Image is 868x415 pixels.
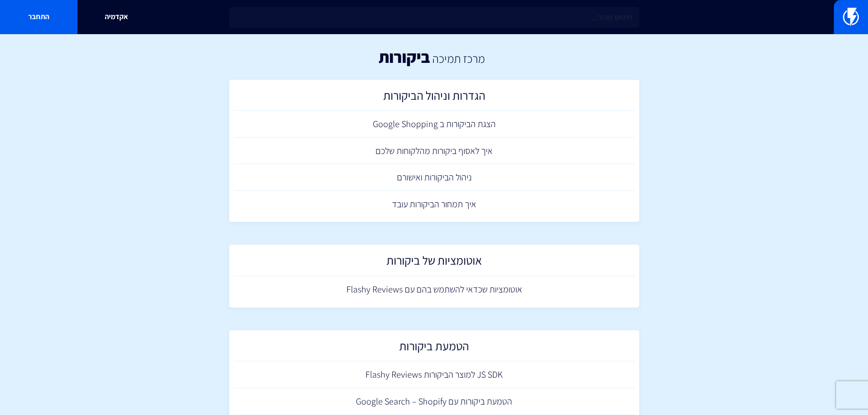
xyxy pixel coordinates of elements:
a: אוטומציות של ביקורות [234,249,635,276]
h2: אוטומציות של ביקורות [238,254,630,272]
a: הצגת הביקורות ב Google Shopping [234,111,635,138]
h2: הגדרות וניהול הביקורות [238,89,630,107]
a: ניהול הביקורות ואישורם [234,164,635,191]
a: איך תמחור הביקורות עובד [234,191,635,218]
a: איך לאסוף ביקורות מהלקוחות שלכם [234,138,635,164]
a: מרכז תמיכה [432,51,485,66]
a: הטמעת ביקורות [234,335,635,362]
input: חיפוש מהיר... [229,7,639,28]
a: הגדרות וניהול הביקורות [234,84,635,111]
h2: הטמעת ביקורות [238,339,630,357]
a: JS SDK למוצר הביקורות Flashy Reviews [234,361,635,388]
a: הטמעת ביקורות עם Google Search – Shopify [234,388,635,415]
h1: ביקורות [379,48,430,66]
a: אוטומציות שכדאי להשתמש בהם עם Flashy Reviews [234,276,635,303]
